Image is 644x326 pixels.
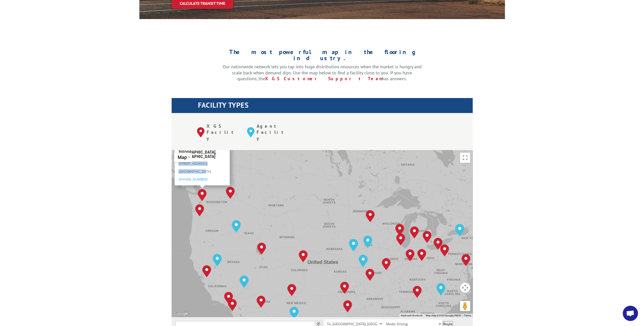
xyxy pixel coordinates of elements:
[396,233,405,246] div: Chicago, IL
[228,299,237,311] div: San Diego, CA
[363,236,372,248] div: Des Moines, IA
[460,153,470,163] button: Toggle fullscreen view
[207,123,239,141] p: XGS Facility
[349,239,358,251] div: Omaha, NE
[417,249,426,261] div: Dayton, OH
[213,254,222,266] div: Reno, NV
[410,226,419,238] div: Grand Rapids, MI
[413,286,422,298] div: Tunnel Hill, GA
[257,242,266,255] div: Salt Lake City, UT
[455,224,464,236] div: Rochester, NY
[198,189,207,201] div: Kent, WA
[173,311,190,317] img: Google
[366,210,375,222] div: Minneapolis, MN
[257,296,266,308] div: Phoenix, AZ
[257,123,289,141] p: Agent Facility
[178,169,226,177] p: [GEOGRAPHIC_DATA]
[198,102,473,111] h1: FACILITY TYPES
[460,301,470,311] button: Drag Pegman onto the map to open Street View
[178,150,226,161] h3: [GEOGRAPHIC_DATA], [GEOGRAPHIC_DATA]
[226,187,235,199] div: Spokane, WA
[178,177,207,181] a: [PHONE_NUMBER]
[382,258,391,270] div: St. Louis, MO
[343,300,352,312] div: Dallas, TX
[401,314,423,317] button: Keyboard shortcuts
[317,322,320,325] span: 
[224,292,233,304] div: Chino, CA
[178,161,226,169] p: [STREET_ADDRESS]
[359,255,368,267] div: Kansas City, MO
[265,76,382,81] a: XGS Customer Support Team
[340,282,349,294] div: Oklahoma City, OK
[290,307,299,319] div: El Paso, TX
[434,238,442,250] div: Cleveland, OH
[195,204,204,216] div: Portland, OR
[174,153,192,162] button: Change map style
[223,49,422,64] h1: The most powerful map in the flooring industry.
[406,249,415,261] div: Indianapolis, IN
[460,283,470,293] button: Map camera controls
[440,244,449,256] div: Pittsburgh, PA
[299,250,308,262] div: Denver, CO
[395,224,404,236] div: Milwaukee, WI
[224,148,228,152] span: Close
[173,311,190,317] a: Open this area in Google Maps (opens a new window)
[461,254,470,266] div: Baltimore, MD
[366,269,374,281] div: Springfield, MO
[423,231,432,243] div: Detroit, MI
[287,284,296,296] div: Albuquerque, NM
[178,155,187,160] span: Map
[240,275,249,288] div: Las Vegas, NV
[436,283,445,295] div: Charlotte, NC
[232,220,241,232] div: Boise, ID
[464,314,471,317] a: Terms
[202,265,211,277] div: Tracy, CA
[426,314,461,317] span: Map data ©2025 Google, INEGI
[223,64,422,82] p: Our nationwide network lets you tap into huge distribution resources when the market is hungry an...
[623,306,638,321] div: Open chat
